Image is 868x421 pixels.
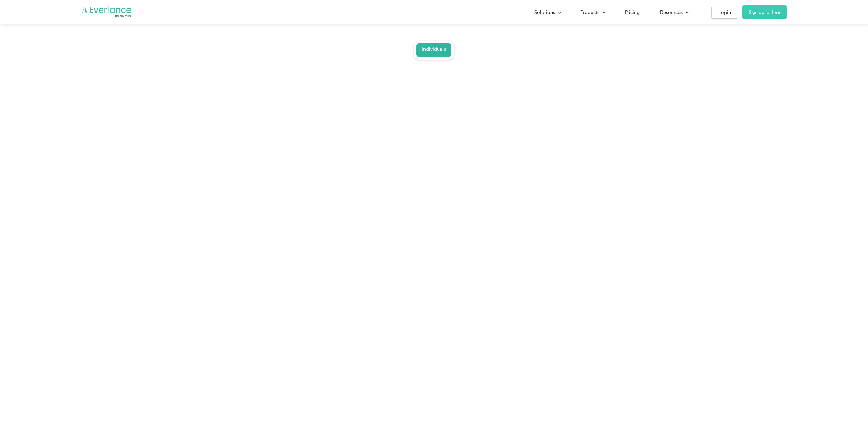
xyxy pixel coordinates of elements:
div: Resources [660,8,683,17]
a: Login [711,6,738,19]
a: Pricing [618,6,647,18]
div: Products [580,8,599,17]
a: Sign up for free [742,5,787,19]
a: Go to homepage [81,6,132,19]
div: Individuals [422,46,446,52]
div: Solutions [534,8,555,17]
div: Pricing [625,8,640,17]
div: Login [718,8,731,17]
